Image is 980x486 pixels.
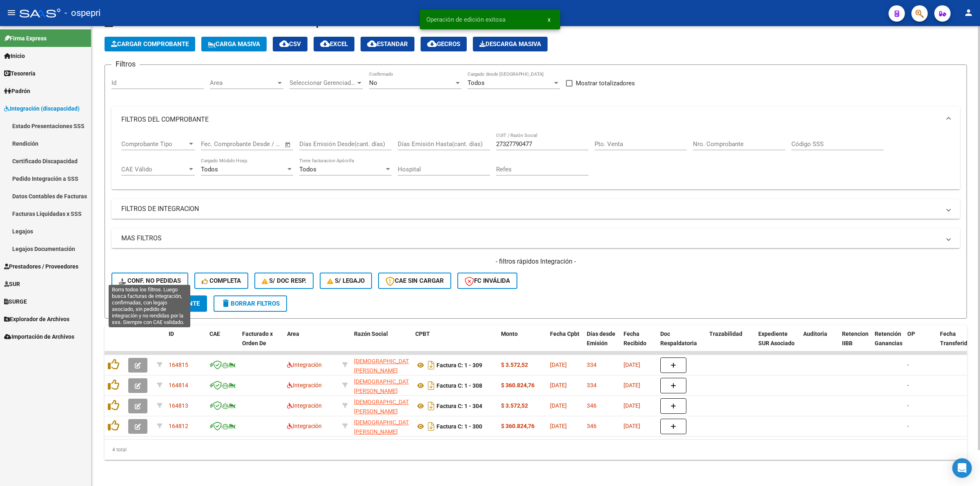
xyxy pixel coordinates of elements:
[121,140,187,148] span: Comprobante Tipo
[4,87,30,95] span: Padrón
[65,4,100,22] span: - ospepri
[907,402,909,409] span: -
[111,107,960,133] mat-expansion-panel-header: FILTROS DEL COMPROBANTE
[907,382,909,388] span: -
[208,40,260,48] span: Carga Masiva
[354,331,388,337] span: Razón Social
[4,51,25,60] span: Inicio
[169,362,188,368] span: 164815
[378,273,451,289] button: CAE SIN CARGAR
[426,16,506,24] span: Operación de edición exitosa
[437,403,482,409] strong: Factura C: 1 - 304
[501,402,528,409] strong: $ 3.572,52
[800,325,839,361] datatable-header-cell: Auditoria
[624,362,640,368] span: [DATE]
[657,325,706,361] datatable-header-cell: Doc Respaldatoria
[354,419,414,435] span: [DEMOGRAPHIC_DATA] [PERSON_NAME]
[367,39,377,49] mat-icon: cloud_download
[4,297,27,306] span: SURGE
[758,331,795,346] span: Expediente SUR Asociado
[437,423,482,430] strong: Factura C: 1 - 300
[111,257,960,266] h4: - filtros rápidos Integración -
[201,37,267,51] button: Carga Masiva
[426,379,437,392] i: Descargar documento
[706,325,755,361] datatable-header-cell: Trazabilidad
[907,331,915,337] span: OP
[354,377,409,394] div: 27327790477
[287,362,322,368] span: Integración
[709,331,742,337] span: Trazabilidad
[121,115,940,124] mat-panel-title: FILTROS DEL COMPROBANTE
[412,325,498,361] datatable-header-cell: CPBT
[427,40,460,48] span: Gecros
[287,331,299,337] span: Area
[479,40,541,48] span: Descarga Masiva
[221,298,231,308] mat-icon: delete
[111,40,189,48] span: Cargar Comprobante
[119,277,181,284] span: Conf. no pedidas
[210,79,276,87] span: Area
[550,382,567,388] span: [DATE]
[111,229,960,248] mat-expansion-panel-header: MAS FILTROS
[169,382,188,388] span: 164814
[354,357,409,374] div: 27327790477
[111,58,140,70] h3: Filtros
[501,362,528,368] strong: $ 3.572,52
[327,277,365,284] span: S/ legajo
[755,325,800,361] datatable-header-cell: Expediente SUR Asociado
[119,300,200,307] span: Buscar Comprobante
[121,204,940,213] mat-panel-title: FILTROS DE INTEGRACION
[121,166,187,173] span: CAE Válido
[501,423,535,429] strong: $ 360.824,76
[354,399,414,415] span: [DEMOGRAPHIC_DATA] [PERSON_NAME]
[587,423,597,429] span: 346
[426,359,437,372] i: Descargar documento
[385,277,444,284] span: CAE SIN CARGAR
[547,325,584,361] datatable-header-cell: Fecha Cpbt
[952,458,972,478] div: Open Intercom Messenger
[111,133,960,190] div: FILTROS DEL COMPROBANTE
[206,325,239,361] datatable-header-cell: CAE
[111,295,207,312] button: Buscar Comprobante
[369,79,377,87] span: No
[367,40,408,48] span: Estandar
[624,423,640,429] span: [DATE]
[290,79,356,87] span: Seleccionar Gerenciador
[254,273,314,289] button: S/ Doc Resp.
[119,298,129,308] mat-icon: search
[587,402,597,409] span: 346
[465,277,510,284] span: FC Inválida
[299,166,316,173] span: Todos
[4,69,36,78] span: Tesorería
[262,277,307,284] span: S/ Doc Resp.
[202,277,241,284] span: Completa
[624,382,640,388] span: [DATE]
[209,331,220,337] span: CAE
[839,325,871,361] datatable-header-cell: Retencion IIBB
[169,331,174,337] span: ID
[437,362,482,368] strong: Factura C: 1 - 309
[121,234,940,243] mat-panel-title: MAS FILTROS
[320,39,330,49] mat-icon: cloud_download
[624,331,646,346] span: Fecha Recibido
[501,382,535,388] strong: $ 360.824,76
[201,166,218,173] span: Todos
[940,331,971,346] span: Fecha Transferido
[550,423,567,429] span: [DATE]
[279,40,301,48] span: CSV
[587,362,597,368] span: 334
[468,79,485,87] span: Todos
[427,39,437,49] mat-icon: cloud_download
[904,325,937,361] datatable-header-cell: OP
[4,104,80,113] span: Integración (discapacidad)
[907,423,909,429] span: -
[287,402,322,409] span: Integración
[214,295,287,312] button: Borrar Filtros
[354,418,409,435] div: 27327790477
[437,382,482,389] strong: Factura C: 1 - 308
[239,325,284,361] datatable-header-cell: Facturado x Orden De
[415,331,430,337] span: CPBT
[550,402,567,409] span: [DATE]
[4,315,69,324] span: Explorador de Archivos
[550,331,579,337] span: Fecha Cpbt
